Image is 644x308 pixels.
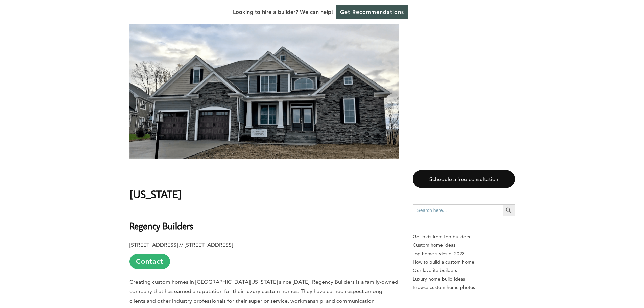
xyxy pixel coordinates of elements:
[413,250,515,258] a: Top home styles of 2023
[413,241,515,250] a: Custom home ideas
[413,204,503,216] input: Search here...
[413,275,515,283] a: Luxury home build ideas
[413,258,515,266] a: How to build a custom home
[129,254,170,269] a: Contact
[129,220,193,232] b: Regency Builders
[413,170,515,188] a: Schedule a free consultation
[413,283,515,292] a: Browse custom home photos
[514,259,636,300] iframe: Drift Widget Chat Controller
[413,266,515,275] a: Our favorite builders
[505,207,512,214] svg: Search
[336,5,408,19] a: Get Recommendations
[129,187,182,201] b: [US_STATE]
[413,233,515,241] p: Get bids from top builders
[129,240,399,269] p: [STREET_ADDRESS] // [STREET_ADDRESS]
